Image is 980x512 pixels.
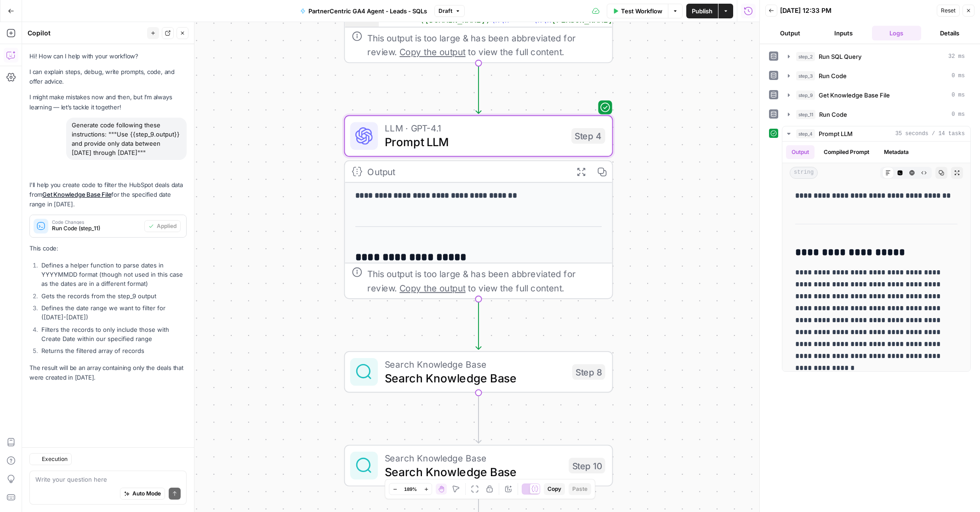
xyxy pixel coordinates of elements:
li: Returns the filtered array of records [39,346,187,355]
g: Edge from step_11 to step_4 [476,63,481,113]
span: PartnerCentric GA4 Agent - Leads - SQLs [308,6,427,16]
span: Applied [157,222,177,230]
div: Step 10 [569,458,605,473]
span: 35 seconds / 14 tasks [895,130,965,138]
span: step_9 [796,91,815,100]
span: Draft [439,7,452,15]
span: Run SQL Query [819,52,861,61]
span: Run Code [819,71,847,80]
span: Run Code (step_11) [52,224,141,233]
div: Search Knowledge BaseSearch Knowledge BaseStep 10 [344,445,613,487]
button: 35 seconds / 14 tasks [782,126,970,141]
span: 32 ms [948,52,965,61]
p: Hi! How can I help with your workflow? [29,51,187,61]
span: Copy the output [399,283,465,293]
span: Get Knowledge Base File [819,91,890,100]
span: Search Knowledge Base [385,357,565,371]
span: Prompt LLM [819,129,853,138]
button: Execution [29,453,72,465]
div: 35 seconds / 14 tasks [782,142,970,371]
p: I can explain steps, debug, write prompts, code, and offer advice. [29,67,187,86]
span: 189% [404,485,417,493]
span: Reset [941,6,956,15]
li: Gets the records from the step_9 output [39,291,187,301]
li: Defines a helper function to parse dates in YYYYMMDD format (though not used in this case as the ... [39,261,187,288]
span: step_2 [796,52,815,61]
span: LLM · GPT-4.1 [385,121,564,135]
a: Get Knowledge Base File [42,191,111,198]
span: step_3 [796,71,815,80]
button: Test Workflow [607,4,668,18]
span: 0 ms [952,110,965,119]
button: PartnerCentric GA4 Agent - Leads - SQLs [295,4,433,18]
div: Search Knowledge BaseSearch Knowledge BaseStep 8 [344,351,613,393]
button: 32 ms [782,49,970,64]
div: This output is too large & has been abbreviated for review. to view the full content. [367,267,605,295]
button: Copy [544,483,565,495]
button: Auto Mode [120,488,165,500]
div: This output is too large & has been abbreviated for review. to view the full content. [367,31,605,58]
button: 0 ms [782,107,970,122]
span: Auto Mode [132,489,161,498]
span: Copy [547,485,561,493]
span: 0 ms [952,91,965,99]
button: Paste [569,483,591,495]
g: Edge from step_4 to step_8 [476,299,481,349]
button: Logs [872,26,922,40]
p: I'll help you create code to filter the HubSpot deals data from for the specified date range in [... [29,180,187,209]
span: 0 ms [952,72,965,80]
span: step_11 [796,110,815,119]
p: The result will be an array containing only the deals that were created in [DATE]. [29,363,187,382]
button: Output [765,26,815,40]
button: Draft [434,5,465,17]
button: Reset [937,5,960,17]
div: Step 4 [571,128,605,144]
span: Execution [42,455,68,463]
span: Test Workflow [621,6,662,16]
li: Defines the date range we want to filter for ([DATE]-[DATE]) [39,303,187,322]
p: I might make mistakes now and then, but I’m always learning — let’s tackle it together! [29,92,187,112]
span: Code Changes [52,220,141,224]
span: step_4 [796,129,815,138]
button: Publish [686,4,718,18]
span: Paste [572,485,587,493]
button: Output [786,145,815,159]
span: string [790,167,818,179]
div: Output [367,165,565,178]
li: Filters the records to only include those with Create Date within our specified range [39,325,187,343]
div: Generate code following these instructions: """Use {{step_9.output}} and provide only data betwee... [66,118,187,160]
span: Search Knowledge Base [385,451,562,465]
button: 0 ms [782,88,970,102]
span: Prompt LLM [385,133,564,151]
span: Search Knowledge Base [385,370,565,387]
div: Copilot [28,28,144,38]
span: Publish [692,6,712,16]
button: Compiled Prompt [818,145,875,159]
span: Copy the output [399,46,465,57]
div: Step 8 [572,364,605,380]
button: Details [925,26,974,40]
span: Run Code [819,110,847,119]
p: This code: [29,244,187,253]
button: Inputs [819,26,868,40]
button: 0 ms [782,68,970,83]
button: Metadata [878,145,914,159]
button: Applied [144,220,181,232]
span: Search Knowledge Base [385,463,562,480]
g: Edge from step_8 to step_10 [476,393,481,443]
